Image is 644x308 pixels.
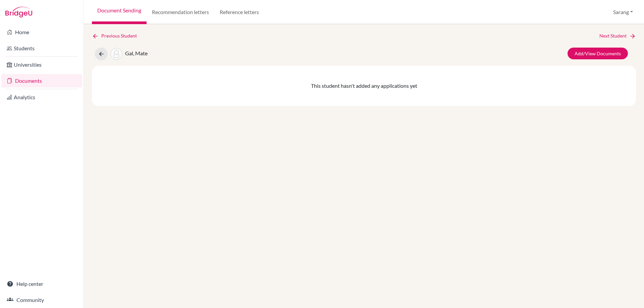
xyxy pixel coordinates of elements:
[92,66,636,106] div: This student hasn't added any applications yet
[1,25,82,39] a: Home
[1,74,82,87] a: Documents
[92,32,142,40] a: Previous Student
[610,6,636,18] button: Sarang
[125,50,148,56] span: Gal, Mate
[1,293,82,307] a: Community
[1,58,82,71] a: Universities
[568,48,628,59] a: Add/View Documents
[5,7,32,17] img: Bridge-U
[599,32,636,40] a: Next Student
[1,42,82,55] a: Students
[1,90,82,104] a: Analytics
[1,277,82,291] a: Help center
